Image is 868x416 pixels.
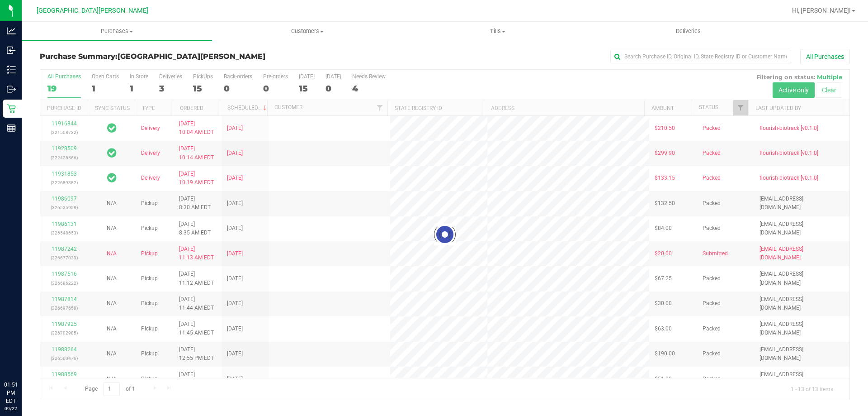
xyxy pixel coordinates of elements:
[800,49,850,64] button: All Purchases
[212,27,402,35] span: Customers
[7,46,16,55] inline-svg: Inbound
[7,104,16,113] inline-svg: Retail
[7,65,16,74] inline-svg: Inventory
[7,26,16,35] inline-svg: Analytics
[212,22,402,41] a: Customers
[118,52,265,61] span: [GEOGRAPHIC_DATA][PERSON_NAME]
[593,22,783,41] a: Deliveries
[402,22,593,41] a: Tills
[403,27,592,35] span: Tills
[37,7,148,14] span: [GEOGRAPHIC_DATA][PERSON_NAME]
[9,344,36,371] iframe: Resource center
[7,85,16,94] inline-svg: Outbound
[40,53,310,61] h3: Purchase Summary:
[664,27,713,35] span: Deliveries
[610,50,791,63] input: Search Purchase ID, Original ID, State Registry ID or Customer Name...
[4,405,18,412] p: 09/22
[22,22,212,41] a: Purchases
[22,27,212,35] span: Purchases
[7,124,16,133] inline-svg: Reports
[792,7,851,14] span: Hi, [PERSON_NAME]!
[4,381,18,405] p: 01:51 PM EDT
